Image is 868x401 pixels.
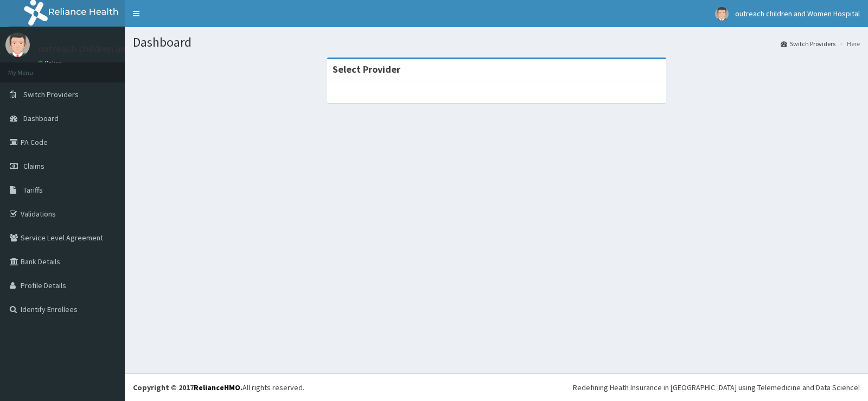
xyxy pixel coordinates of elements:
[735,9,860,18] span: outreach children and Women Hospital
[23,113,59,123] span: Dashboard
[23,90,79,99] span: Switch Providers
[38,59,64,67] a: Online
[125,373,868,401] footer: All rights reserved.
[23,161,44,171] span: Claims
[5,33,30,57] img: User Image
[194,383,240,392] a: RelianceHMO
[781,39,835,48] a: Switch Providers
[333,63,400,75] strong: Select Provider
[38,44,203,54] p: outreach children and Women Hospital
[573,382,860,393] div: Redefining Heath Insurance in [GEOGRAPHIC_DATA] using Telemedicine and Data Science!
[133,35,860,49] h1: Dashboard
[23,185,43,195] span: Tariffs
[133,383,242,392] strong: Copyright © 2017 .
[837,39,860,48] li: Here
[715,7,729,21] img: User Image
